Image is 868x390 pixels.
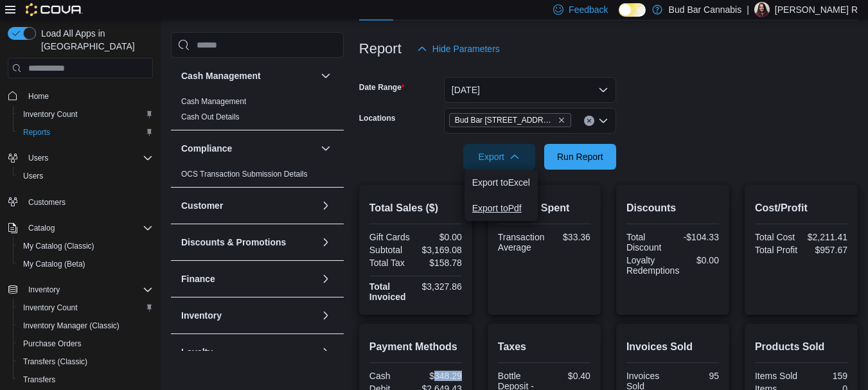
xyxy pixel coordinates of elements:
button: Run Report [544,144,616,170]
span: Transfers [18,372,153,387]
span: Export to Excel [472,177,530,188]
button: Export toPdf [465,195,538,221]
span: Transfers (Classic) [23,357,87,367]
span: Users [18,168,153,184]
button: Catalog [23,220,60,236]
span: Hide Parameters [432,42,500,55]
a: Transfers [18,372,60,387]
input: Dark Mode [619,3,646,17]
button: Inventory Manager (Classic) [13,317,158,335]
a: Customers [23,195,71,210]
div: $2,211.41 [804,232,847,242]
h2: Discounts [626,200,719,216]
button: Hide Parameters [412,36,505,62]
span: Export [471,144,527,170]
div: Total Cost [755,232,799,242]
button: Finance [318,271,333,287]
div: Items Sold [755,371,799,381]
button: Inventory [3,281,158,299]
p: [PERSON_NAME] R [775,2,858,17]
span: Load All Apps in [GEOGRAPHIC_DATA] [36,27,153,53]
button: Export [463,144,535,170]
button: Compliance [181,142,315,155]
span: OCS Transaction Submission Details [181,169,308,179]
h2: Payment Methods [369,339,462,355]
span: Reports [18,125,153,140]
h3: Discounts & Promotions [181,236,286,249]
span: Home [28,91,49,102]
span: Customers [23,194,153,210]
button: Customer [181,199,315,212]
button: Customer [318,198,333,213]
button: Transfers [13,371,158,389]
button: Cash Management [181,69,315,82]
span: Customers [28,197,66,208]
div: Kellie R [754,2,770,17]
button: Reports [13,123,158,141]
button: Cash Management [318,68,333,84]
div: $33.36 [549,232,590,242]
span: Catalog [28,223,55,233]
p: | [747,2,749,17]
h3: Report [359,41,402,57]
h3: Cash Management [181,69,261,82]
span: Transfers [23,375,55,385]
span: Purchase Orders [23,339,82,349]
span: My Catalog (Beta) [23,259,85,269]
div: $0.00 [418,232,462,242]
h2: Average Spent [498,200,590,216]
div: Transaction Average [498,232,545,253]
button: Home [3,86,158,105]
div: $158.78 [418,258,462,268]
button: Loyalty [181,346,315,359]
button: [DATE] [444,77,616,103]
button: Inventory [181,309,315,322]
h3: Inventory [181,309,222,322]
button: Users [13,167,158,185]
button: Transfers (Classic) [13,353,158,371]
div: $3,169.08 [418,245,462,255]
span: Transfers (Classic) [18,354,153,369]
span: Inventory Manager (Classic) [23,321,120,331]
h2: Total Sales ($) [369,200,462,216]
button: Discounts & Promotions [181,236,315,249]
span: Export to Pdf [472,203,530,213]
button: Finance [181,272,315,285]
div: Loyalty Redemptions [626,255,680,276]
span: My Catalog (Classic) [23,241,94,251]
span: Inventory Count [23,109,78,120]
h3: Compliance [181,142,232,155]
span: Purchase Orders [18,336,153,351]
label: Date Range [359,82,405,93]
h3: Customer [181,199,223,212]
span: Users [28,153,48,163]
a: Reports [18,125,55,140]
button: Export toExcel [465,170,538,195]
a: Inventory Count [18,107,83,122]
h2: Taxes [498,339,590,355]
h2: Invoices Sold [626,339,719,355]
span: Feedback [569,3,608,16]
a: OCS Transaction Submission Details [181,170,308,179]
a: My Catalog (Beta) [18,256,91,272]
span: Users [23,150,153,166]
span: Users [23,171,43,181]
button: My Catalog (Beta) [13,255,158,273]
span: Cash Out Details [181,112,240,122]
a: Cash Management [181,97,246,106]
a: My Catalog (Classic) [18,238,100,254]
span: My Catalog (Classic) [18,238,153,254]
button: Users [3,149,158,167]
h3: Finance [181,272,215,285]
button: Catalog [3,219,158,237]
button: My Catalog (Classic) [13,237,158,255]
span: Bud Bar 10 ST NW [449,113,571,127]
button: Clear input [584,116,594,126]
button: Compliance [318,141,333,156]
span: Inventory [28,285,60,295]
button: Customers [3,193,158,211]
div: Cash Management [171,94,344,130]
span: Cash Management [181,96,246,107]
span: Inventory Manager (Classic) [18,318,153,333]
span: Inventory Count [23,303,78,313]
